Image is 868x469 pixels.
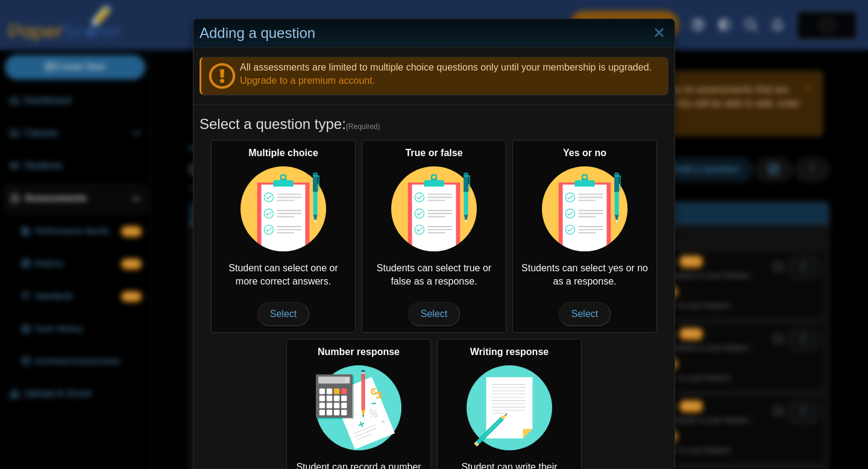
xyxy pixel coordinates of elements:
b: Yes or no [563,148,606,158]
b: Number response [318,347,400,357]
img: item-type-multiple-choice.svg [241,166,326,252]
a: Upgrade to a premium account. [240,75,375,86]
b: Multiple choice [248,148,318,158]
div: Student can select one or more correct answers. [211,140,356,333]
img: item-type-multiple-choice.svg [391,166,477,252]
b: True or false [405,148,462,158]
h5: Select a question type: [200,114,668,134]
img: item-type-writing-response.svg [467,365,552,451]
span: (Required) [346,122,380,132]
img: item-type-multiple-choice.svg [542,166,627,252]
div: Adding a question [193,19,675,48]
span: Select [408,302,460,326]
b: Writing response [470,347,549,357]
a: Close [650,23,668,43]
span: Select [559,302,611,326]
span: Select [257,302,309,326]
div: Students can select true or false as a response. [362,140,506,333]
div: All assessments are limited to multiple choice questions only until your membership is upgraded. [200,57,668,95]
div: Students can select yes or no as a response. [512,140,657,333]
img: item-type-number-response.svg [316,365,401,451]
